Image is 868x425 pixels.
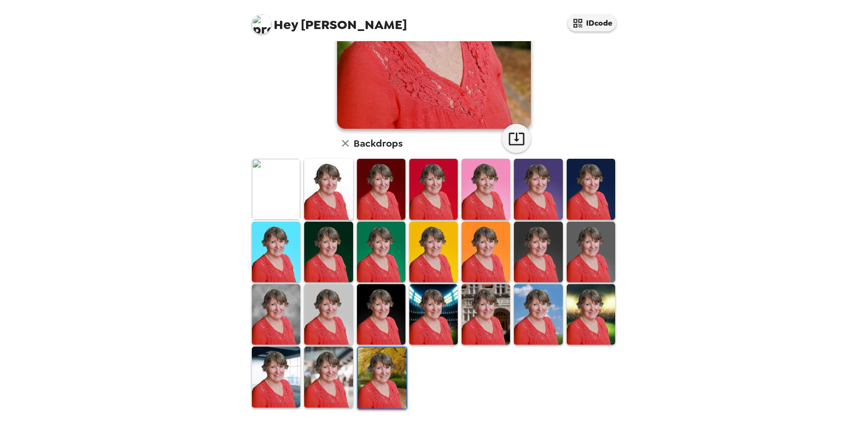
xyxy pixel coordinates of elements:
[568,15,616,31] button: IDcode
[252,159,300,219] img: Original
[354,136,403,151] h6: Backdrops
[252,10,407,31] span: [PERSON_NAME]
[274,16,298,33] span: Hey
[252,15,271,34] img: profile pic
